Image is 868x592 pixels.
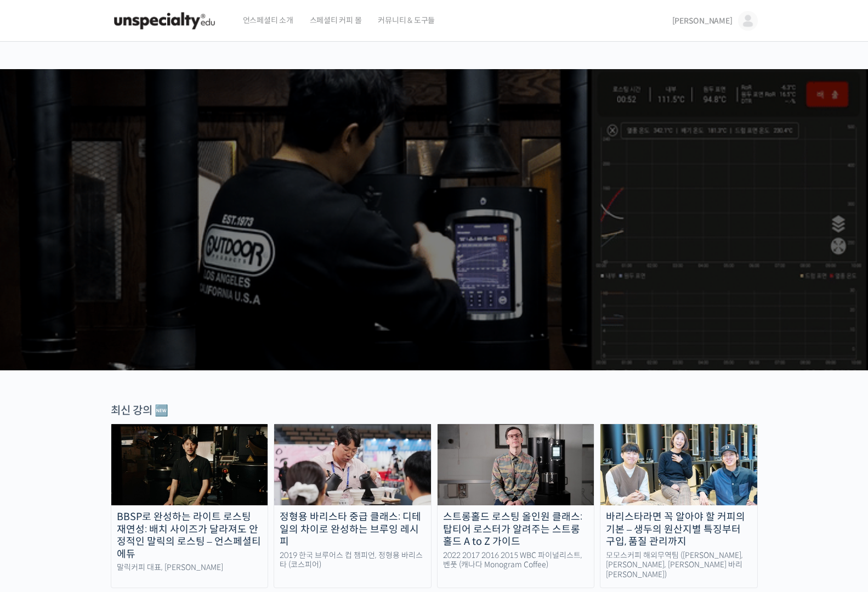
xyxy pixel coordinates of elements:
div: 2022 2017 2016 2015 WBC 파이널리스트, 벤풋 (캐나다 Monogram Coffee) [438,551,594,570]
p: 시간과 장소에 구애받지 않고, 검증된 커리큘럼으로 [11,228,858,244]
p: [PERSON_NAME]을 다하는 당신을 위해, 최고와 함께 만든 커피 클래스 [11,168,858,223]
div: 2019 한국 브루어스 컵 챔피언, 정형용 바리스타 (코스피어) [274,551,431,570]
img: malic-roasting-class_course-thumbnail.jpg [111,424,268,505]
div: BBSP로 완성하는 라이트 로스팅 재연성: 배치 사이즈가 달라져도 안정적인 말릭의 로스팅 – 언스페셜티 에듀 [111,511,268,560]
div: 최신 강의 🆕 [111,403,758,418]
div: 정형용 바리스타 중급 클래스: 디테일의 차이로 완성하는 브루잉 레시피 [274,511,431,548]
a: 정형용 바리스타 중급 클래스: 디테일의 차이로 완성하는 브루잉 레시피 2019 한국 브루어스 컵 챔피언, 정형용 바리스타 (코스피어) [274,424,432,588]
a: 바리스타라면 꼭 알아야 할 커피의 기본 – 생두의 원산지별 특징부터 구입, 품질 관리까지 모모스커피 해외무역팀 ([PERSON_NAME], [PERSON_NAME], [PER... [600,424,758,588]
div: 바리스타라면 꼭 알아야 할 커피의 기본 – 생두의 원산지별 특징부터 구입, 품질 관리까지 [600,511,757,548]
div: 모모스커피 해외무역팀 ([PERSON_NAME], [PERSON_NAME], [PERSON_NAME] 바리[PERSON_NAME]) [600,551,757,580]
span: [PERSON_NAME] [672,16,733,26]
div: 스트롱홀드 로스팅 올인원 클래스: 탑티어 로스터가 알려주는 스트롱홀드 A to Z 가이드 [438,511,594,548]
div: 말릭커피 대표, [PERSON_NAME] [111,563,268,573]
a: 스트롱홀드 로스팅 올인원 클래스: 탑티어 로스터가 알려주는 스트롱홀드 A to Z 가이드 2022 2017 2016 2015 WBC 파이널리스트, 벤풋 (캐나다 Monogra... [437,424,595,588]
img: stronghold-roasting_course-thumbnail.jpg [438,424,594,505]
img: advanced-brewing_course-thumbnail.jpeg [274,424,431,505]
img: momos_course-thumbnail.jpg [600,424,757,505]
a: BBSP로 완성하는 라이트 로스팅 재연성: 배치 사이즈가 달라져도 안정적인 말릭의 로스팅 – 언스페셜티 에듀 말릭커피 대표, [PERSON_NAME] [111,424,269,588]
